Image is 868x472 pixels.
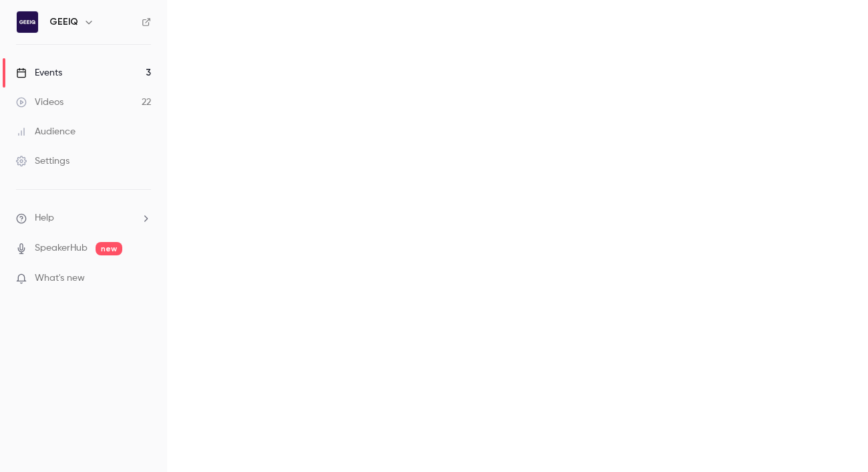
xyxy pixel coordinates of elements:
[35,271,85,285] span: What's new
[35,241,88,255] a: SpeakerHub
[35,211,54,225] span: Help
[17,11,38,33] img: GEEIQ
[49,15,78,29] h6: GEEIQ
[16,66,62,80] div: Events
[96,242,122,255] span: new
[16,154,69,168] div: Settings
[16,211,151,225] li: help-dropdown-opener
[16,125,76,138] div: Audience
[16,96,63,109] div: Videos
